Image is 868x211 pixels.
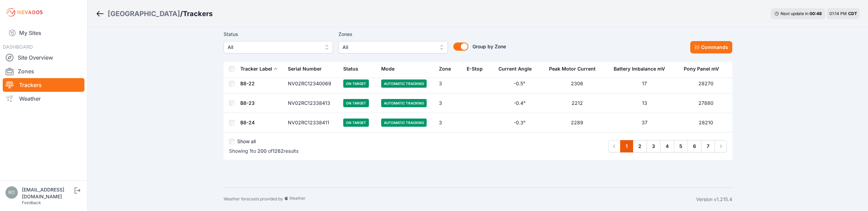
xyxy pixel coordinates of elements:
span: DASHBOARD [3,44,33,50]
a: Zones [3,64,84,78]
span: 1 [250,148,252,154]
button: Zone [439,61,456,77]
a: Feedback [22,200,41,205]
a: Weather [3,92,84,105]
img: rono@prim.com [5,186,18,199]
a: B8-24 [240,120,255,125]
button: Status [343,61,364,77]
span: All [228,43,319,51]
td: 2306 [545,74,610,94]
span: On Target [343,119,369,127]
span: Automatic Tracking [381,79,427,88]
div: 00 : 48 [810,11,822,16]
button: Battery Imbalance mV [614,61,670,77]
span: 200 [257,148,267,154]
a: 3 [646,140,660,152]
button: Serial Number [288,61,327,77]
nav: Breadcrumb [96,5,213,23]
a: 2 [633,140,647,152]
div: Serial Number [288,65,322,72]
span: Automatic Tracking [381,119,427,127]
td: -0.4° [494,94,545,113]
a: 7 [701,140,715,152]
td: 2289 [545,113,610,133]
div: Mode [381,65,395,72]
span: 1262 [272,148,284,154]
a: 4 [660,140,674,152]
td: 17 [610,74,679,94]
a: [GEOGRAPHIC_DATA] [108,9,180,18]
div: Weather forecasts provided by [224,196,696,203]
img: Nevados [5,7,44,18]
h3: Trackers [183,9,213,18]
td: NV02RC12338411 [284,113,339,133]
div: Peak Motor Current [549,65,596,72]
span: Automatic Tracking [381,99,427,107]
div: E-Stop [467,65,483,72]
span: 01:14 PM [829,11,847,16]
td: -0.3° [494,113,545,133]
label: Show all [237,138,256,145]
div: [EMAIL_ADDRESS][DOMAIN_NAME] [22,186,73,200]
div: Version v1.215.4 [696,196,732,203]
button: All [338,41,448,53]
div: Current Angle [498,65,532,72]
label: Zones [338,30,448,38]
button: Tracker Label [240,61,278,77]
label: Status [224,30,333,38]
td: 27880 [680,94,732,113]
span: On Target [343,99,369,107]
nav: Pagination [608,140,727,152]
button: E-Stop [467,61,488,77]
button: Mode [381,61,400,77]
button: Current Angle [498,61,537,77]
a: Site Overview [3,51,84,64]
span: Next update in [780,11,809,16]
a: B8-22 [240,80,255,86]
span: All [343,43,434,51]
td: 3 [435,113,463,133]
td: 3 [435,94,463,113]
span: Group by Zone [472,44,506,49]
td: 13 [610,94,679,113]
button: Pony Panel mV [684,61,724,77]
a: B8-23 [240,100,255,106]
button: Peak Motor Current [549,61,601,77]
td: 2212 [545,94,610,113]
td: NV02RC12340069 [284,74,339,94]
p: Showing to of results [229,148,298,154]
a: 6 [687,140,702,152]
div: Zone [439,65,451,72]
a: 5 [674,140,688,152]
div: Pony Panel mV [684,65,719,72]
td: 28210 [680,113,732,133]
td: 37 [610,113,679,133]
button: Commands [690,41,732,53]
a: Trackers [3,78,84,92]
td: 3 [435,74,463,94]
div: Status [343,65,358,72]
td: -0.5° [494,74,545,94]
span: / [180,9,183,18]
div: Tracker Label [240,65,272,72]
span: CDT [848,11,857,16]
a: 1 [620,140,633,152]
span: On Target [343,79,369,88]
div: Battery Imbalance mV [614,65,665,72]
button: All [224,41,333,53]
a: My Sites [3,25,84,41]
td: NV02RC12338413 [284,94,339,113]
td: 28270 [680,74,732,94]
